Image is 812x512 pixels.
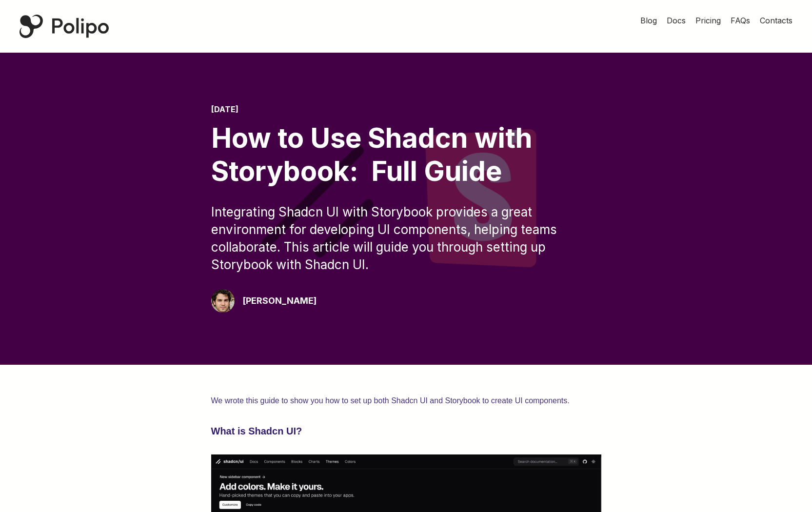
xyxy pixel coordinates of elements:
a: FAQs [731,15,750,26]
div: [PERSON_NAME] [242,294,317,308]
a: Docs [667,15,686,26]
img: Giorgio Pari Polipo [211,289,235,313]
span: Pricing [695,16,721,25]
span: FAQs [731,16,750,25]
span: Docs [667,16,686,25]
time: [DATE] [211,104,238,114]
div: Integrating Shadcn UI with Storybook provides a great environment for developing UI components, h... [211,203,601,274]
span: Contacts [760,16,792,25]
a: Contacts [760,15,792,26]
span: Blog [640,16,657,25]
div: How to Use Shadcn with Storybook: Full Guide [211,122,601,187]
h3: What is Shadcn UI? [211,423,601,439]
a: Blog [640,15,657,26]
a: Pricing [695,15,721,26]
p: We wrote this guide to show you how to set up both Shadcn UI and Storybook to create UI components. [211,394,601,408]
